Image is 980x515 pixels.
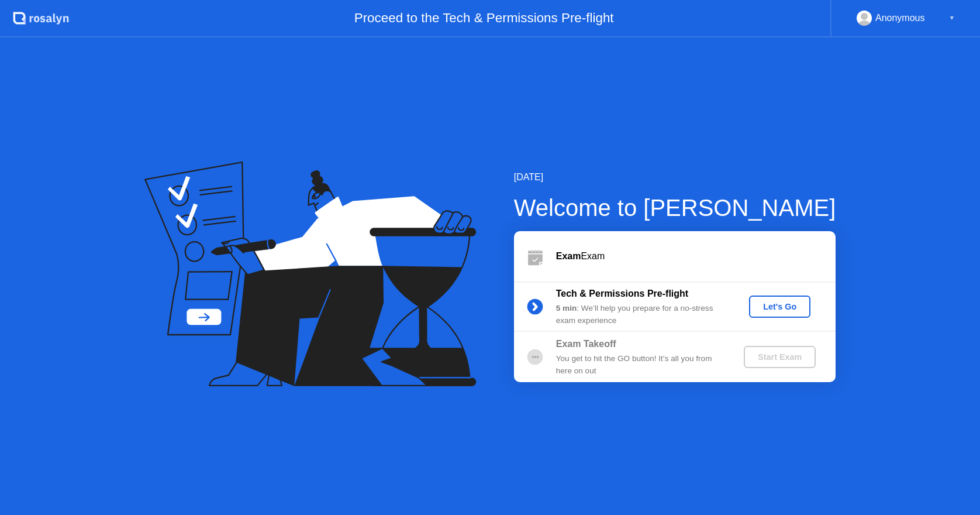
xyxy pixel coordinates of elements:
div: Anonymous [875,11,925,26]
button: Start Exam [744,346,816,368]
b: Tech & Permissions Pre-flight [556,289,688,298]
div: You get to hit the GO button! It’s all you from here on out [556,353,724,377]
div: ▼ [949,11,955,26]
div: Start Exam [748,352,811,362]
div: Welcome to [PERSON_NAME] [514,190,836,225]
div: Let's Go [754,302,806,311]
b: 5 min [556,304,577,313]
b: Exam Takeoff [556,339,616,349]
button: Let's Go [749,296,810,318]
div: [DATE] [514,170,836,184]
div: : We’ll help you prepare for a no-stress exam experience [556,303,724,327]
b: Exam [556,251,581,261]
div: Exam [556,249,836,263]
